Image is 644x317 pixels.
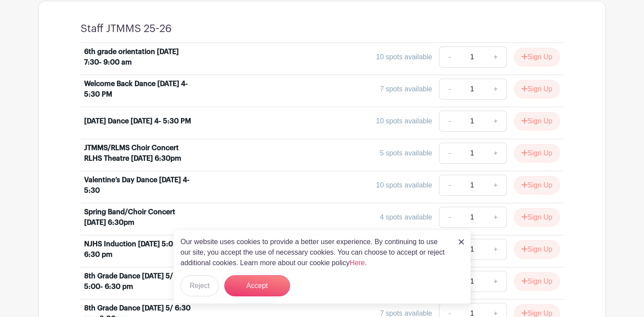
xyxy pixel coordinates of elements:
button: Sign Up [514,240,560,259]
a: - [439,143,459,164]
button: Accept [224,275,290,296]
p: Our website uses cookies to provide a better user experience. By continuing to use our site, you ... [180,237,449,268]
div: Valentine’s Day Dance [DATE] 4-5:30 [84,175,193,196]
div: 10 spots available [376,116,432,126]
div: 6th grade orientation [DATE] 7:30- 9:00 am [84,47,193,68]
a: - [439,207,459,228]
a: + [485,111,507,132]
a: + [485,47,507,68]
div: 8th Grade Dance [DATE] 5/ 5:00- 6:30 pm [84,271,193,292]
a: Here [350,259,365,267]
button: Sign Up [514,48,560,66]
h4: Staff JTMMS 25-26 [81,22,172,35]
a: - [439,79,459,100]
div: 7 spots available [380,84,432,94]
button: Sign Up [514,80,560,98]
button: Sign Up [514,112,560,130]
a: + [485,271,507,292]
button: Sign Up [514,144,560,162]
div: 4 spots available [380,212,432,223]
a: + [485,143,507,164]
div: 5 spots available [380,148,432,158]
button: Sign Up [514,176,560,195]
img: close_button-5f87c8562297e5c2d7936805f587ecaba9071eb48480494691a3f1689db116b3.svg [459,239,464,245]
div: Welcome Back Dance [DATE] 4- 5:30 PM [84,79,193,100]
a: - [439,47,459,68]
div: JTMMS/RLMS Choir Concert RLHS Theatre [DATE] 6:30pm [84,143,193,164]
a: + [485,207,507,228]
a: + [485,239,507,260]
div: 10 spots available [376,180,432,191]
button: Reject [180,275,219,296]
button: Sign Up [514,208,560,227]
a: - [439,111,459,132]
a: + [485,79,507,100]
div: NJHS Induction [DATE] 5:00-6:30 pm [84,239,193,260]
div: Spring Band/Choir Concert [DATE] 6:30pm [84,207,193,228]
a: - [439,175,459,196]
button: Sign Up [514,272,560,291]
a: + [485,175,507,196]
div: [DATE] Dance [DATE] 4- 5:30 PM [84,116,191,126]
div: 10 spots available [376,52,432,62]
